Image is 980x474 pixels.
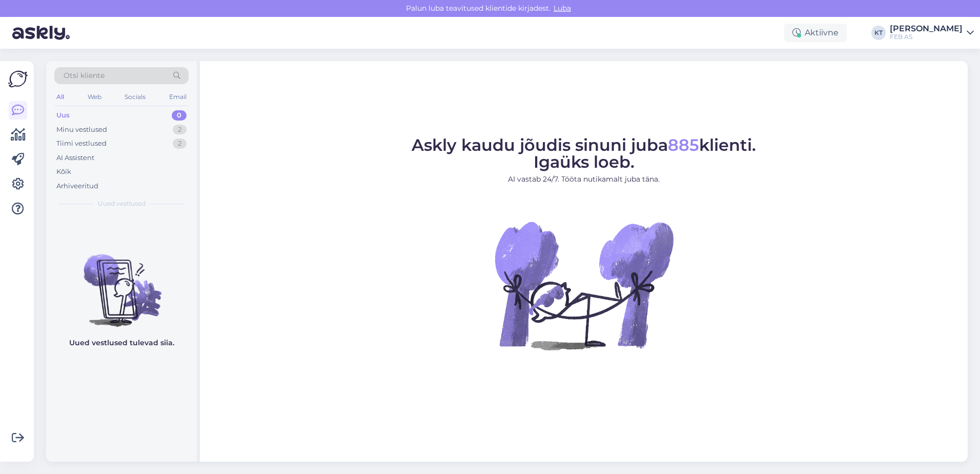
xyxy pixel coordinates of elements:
[668,135,699,155] span: 885
[871,26,886,40] div: KT
[167,90,189,104] div: Email
[890,33,963,41] div: FEB AS
[550,4,574,13] span: Luba
[69,338,174,348] p: Uued vestlused tulevad siia.
[8,69,28,89] img: Askly Logo
[173,125,187,135] div: 2
[56,139,107,149] div: Tiimi vestlused
[412,174,756,185] p: AI vastab 24/7. Tööta nutikamalt juba täna.
[56,125,107,135] div: Minu vestlused
[492,193,676,378] img: No Chat active
[56,167,71,177] div: Kõik
[54,90,66,104] div: All
[122,90,148,104] div: Socials
[56,181,98,191] div: Arhiveeritud
[86,90,104,104] div: Web
[890,25,974,41] a: [PERSON_NAME]FEB AS
[56,110,70,121] div: Uus
[412,135,756,172] span: Askly kaudu jõudis sinuni juba klienti. Igaüks loeb.
[98,199,146,208] span: Uued vestlused
[64,70,105,81] span: Otsi kliente
[784,24,847,42] div: Aktiivne
[46,236,197,328] img: No chats
[890,25,963,33] div: [PERSON_NAME]
[173,139,187,149] div: 2
[172,110,187,121] div: 0
[56,153,94,163] div: AI Assistent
